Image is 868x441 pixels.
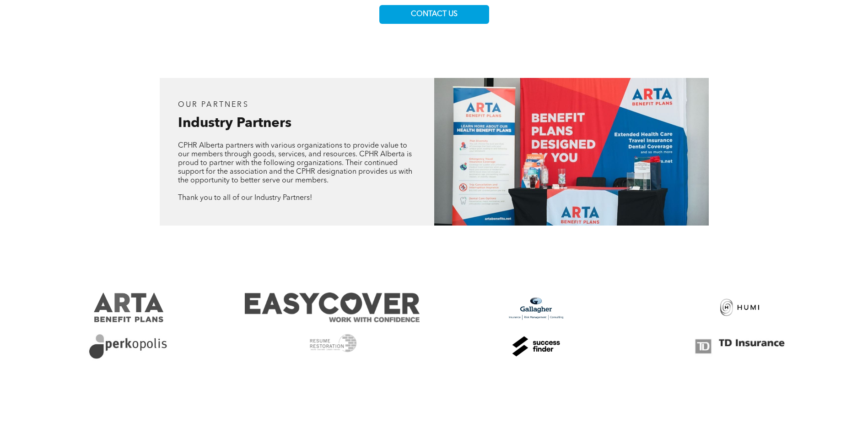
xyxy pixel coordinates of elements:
a: CONTACT US [379,5,489,24]
span: CONTACT US [411,10,458,19]
span: Thank you to all of our Industry Partners! [178,194,312,202]
span: CPHR Alberta partners with various organizations to provide value to our members through goods, s... [178,142,412,184]
span: OUR PARTNERS [178,101,249,109]
span: Industry Partners [178,116,291,130]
